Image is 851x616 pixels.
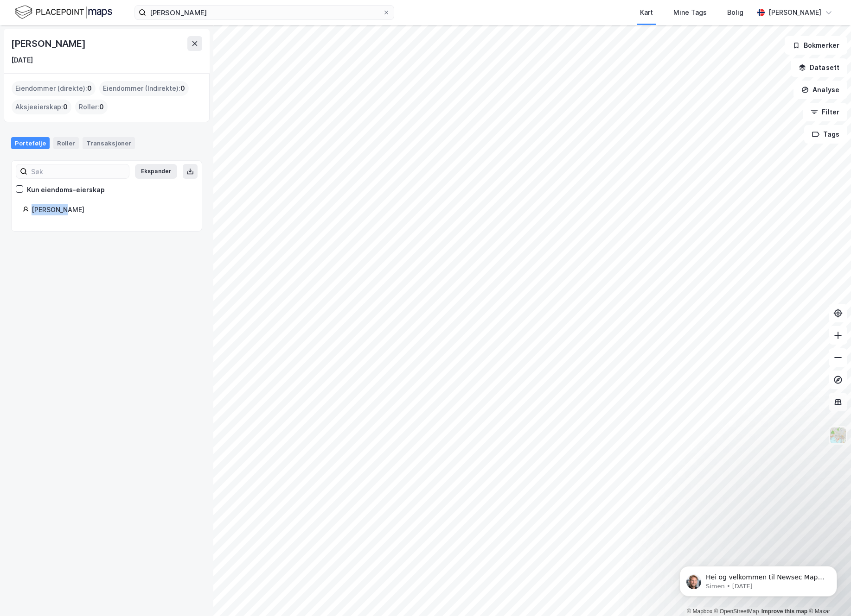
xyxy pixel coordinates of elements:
[803,103,847,121] button: Filter
[11,137,50,149] div: Portefølje
[12,100,71,114] div: Aksjeeierskap :
[83,137,135,149] div: Transaksjoner
[87,83,92,94] span: 0
[791,58,847,77] button: Datasett
[53,137,79,149] div: Roller
[11,36,87,51] div: [PERSON_NAME]
[829,427,847,444] img: Z
[180,83,185,94] span: 0
[15,4,112,20] img: logo.f888ab2527a4732fd821a326f86c7f29.svg
[640,7,653,18] div: Kart
[673,7,707,18] div: Mine Tags
[12,81,96,96] div: Eiendommer (direkte) :
[27,184,105,195] div: Kun eiendoms-eierskap
[804,125,847,144] button: Tags
[99,81,189,96] div: Eiendommer (Indirekte) :
[63,101,68,113] span: 0
[793,81,847,99] button: Analyse
[75,100,108,114] div: Roller :
[32,204,191,215] div: [PERSON_NAME]
[768,7,821,18] div: [PERSON_NAME]
[665,547,851,611] iframe: Intercom notifications message
[761,608,807,615] a: Improve this map
[27,164,129,178] input: Søk
[146,6,383,19] input: Søk på adresse, matrikkel, gårdeiere, leietakere eller personer
[99,101,104,113] span: 0
[714,608,759,615] a: OpenStreetMap
[687,608,712,615] a: Mapbox
[785,36,847,55] button: Bokmerker
[727,7,743,18] div: Bolig
[135,164,177,179] button: Ekspander
[11,55,33,66] div: [DATE]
